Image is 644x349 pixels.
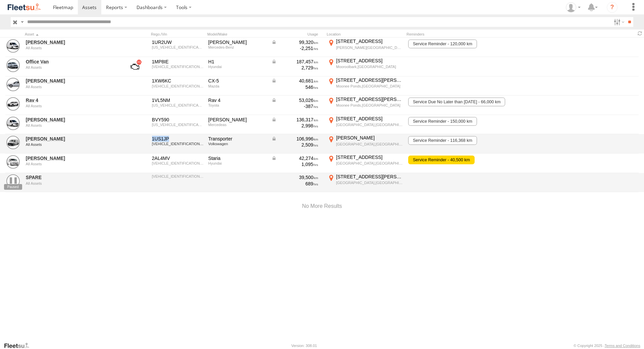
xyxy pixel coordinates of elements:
div: [GEOGRAPHIC_DATA],[GEOGRAPHIC_DATA] [336,161,403,166]
div: [STREET_ADDRESS][PERSON_NAME] [336,174,403,180]
div: [STREET_ADDRESS] [336,58,403,64]
a: View Asset Details [6,78,20,91]
label: Search Query [19,17,25,27]
div: Volkswagen [208,142,267,146]
div: JTMW43FV60D120543 [152,103,204,107]
div: 2,509 [271,142,318,148]
div: 39,500 [271,174,318,180]
div: Usage [270,32,324,37]
a: View Asset with Fault/s [122,59,147,75]
div: 1XW6KC [152,78,204,84]
div: [PERSON_NAME][GEOGRAPHIC_DATA] [336,45,403,50]
div: undefined [26,142,118,147]
div: undefined [26,46,118,50]
div: -387 [271,103,318,109]
div: W1V44760323897685 [152,45,204,49]
div: © Copyright 2025 - [574,344,640,348]
div: 2,729 [271,65,318,71]
a: View Asset Details [6,39,20,53]
a: [PERSON_NAME] [26,39,118,45]
div: Rav 4 [208,97,267,103]
div: CX-5 [208,78,267,84]
span: Service Reminder - 116,368 km [408,136,477,145]
div: [STREET_ADDRESS][PERSON_NAME] [336,77,403,83]
div: undefined [26,123,118,127]
div: [GEOGRAPHIC_DATA],[GEOGRAPHIC_DATA] [336,122,403,127]
div: 1VL5NM [152,97,204,103]
div: Mooroolbark,[GEOGRAPHIC_DATA] [336,64,403,69]
div: JM0KF4W2A10875074 [152,84,204,88]
div: KMFYFX71MSU183149 [152,161,204,165]
label: Click to View Current Location [327,96,404,114]
div: [STREET_ADDRESS][PERSON_NAME] [336,96,403,102]
div: Data from Vehicle CANbus [271,97,318,103]
label: Click to View Current Location [327,58,404,76]
div: Mercedes-Benz [208,45,267,49]
a: View Asset Details [6,174,20,188]
div: undefined [26,181,118,185]
div: 1,095 [271,161,318,167]
div: [GEOGRAPHIC_DATA],[GEOGRAPHIC_DATA] [336,180,403,185]
label: Click to View Current Location [327,116,404,134]
div: 546 [271,84,318,90]
div: KMHH551CVJU022444 [152,174,204,178]
span: Service Reminder - 40,500 km [408,156,474,164]
div: Data from Vehicle CANbus [271,78,318,84]
label: Click to View Current Location [327,135,404,153]
div: [GEOGRAPHIC_DATA],[GEOGRAPHIC_DATA] [336,142,403,147]
label: Click to View Current Location [327,154,404,172]
div: 1UR2UW [152,39,204,45]
label: Search Filter Options [611,17,626,27]
a: [PERSON_NAME] [26,78,118,84]
span: Refresh [636,30,644,37]
div: -2,251 [271,45,318,51]
div: [PERSON_NAME] [336,135,403,141]
div: KMFWBX7KLJU979479 [152,65,204,69]
div: Toyota [208,103,267,107]
a: [PERSON_NAME] [26,117,118,123]
div: BVY590 [152,117,204,123]
div: Staria [208,155,267,161]
div: Mazda [208,84,267,88]
div: 689 [271,181,318,187]
a: View Asset Details [6,97,20,111]
div: Moonee Ponds,[GEOGRAPHIC_DATA] [336,84,403,89]
div: 2,998 [271,123,318,129]
div: Model/Make [207,32,268,37]
div: WV1ZZZ7HZNH026619 [152,142,204,146]
span: Service Reminder - 150,000 km [408,117,477,126]
div: Mercedeas [208,123,267,127]
label: Click to View Current Location [327,38,404,56]
div: W1V44760323945138 [152,123,204,127]
div: Vito [208,39,267,45]
div: Data from Vehicle CANbus [271,136,318,142]
a: SPARE [26,174,118,180]
div: Location [327,32,404,37]
div: undefined [26,85,118,89]
div: Data from Vehicle CANbus [271,39,318,45]
div: Data from Vehicle CANbus [271,59,318,65]
a: View Asset Details [6,155,20,169]
div: Peter Edwardes [563,2,583,12]
div: Moonee Ponds,[GEOGRAPHIC_DATA] [336,103,403,108]
div: Data from Vehicle CANbus [271,155,318,161]
a: View Asset Details [6,117,20,130]
span: Service Due No Later than 18 Sep 2026 - 66,000 km [408,98,505,106]
div: Hyundai [208,65,267,69]
div: 2AL4MV [152,155,204,161]
div: [STREET_ADDRESS] [336,154,403,160]
div: Data from Vehicle CANbus [271,117,318,123]
div: undefined [26,104,118,108]
div: Click to Sort [25,32,119,37]
a: [PERSON_NAME] [26,136,118,142]
div: Hyundai [208,161,267,165]
a: Terms and Conditions [605,344,640,348]
a: Visit our Website [4,342,35,349]
a: Office Van [26,59,118,65]
div: Vito [208,117,267,123]
div: 1MP8IE [152,59,204,65]
div: H1 [208,59,267,65]
a: View Asset Details [6,136,20,149]
div: undefined [26,65,118,69]
a: View Asset Details [6,59,20,72]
